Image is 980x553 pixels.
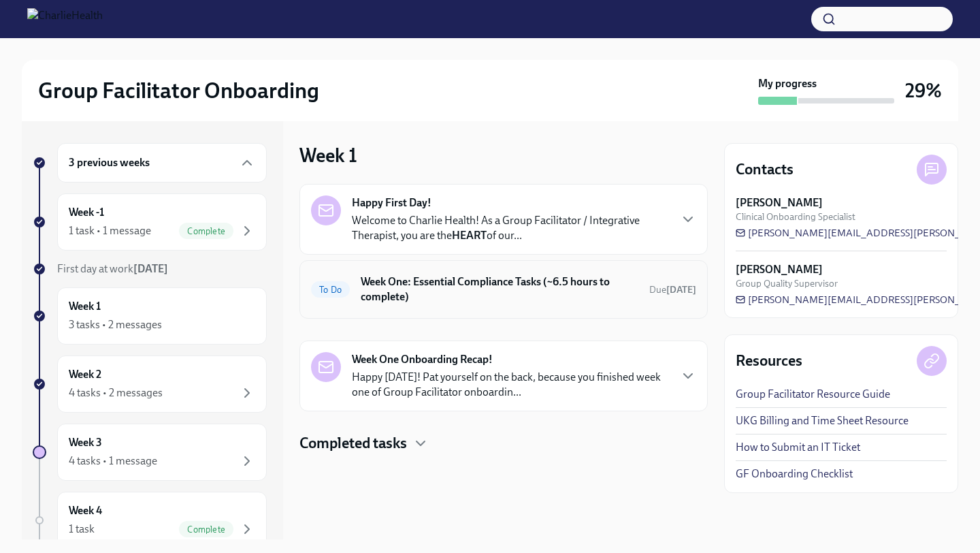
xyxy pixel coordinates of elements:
div: 3 previous weeks [57,143,267,183]
img: CharlieHealth [27,8,103,30]
div: 3 tasks • 2 messages [69,317,162,332]
h6: Week 3 [69,435,102,450]
span: To Do [311,285,350,295]
a: Week 24 tasks • 2 messages [33,355,267,413]
strong: Happy First Day! [352,195,431,210]
a: How to Submit an IT Ticket [736,440,860,455]
h6: Week One: Essential Compliance Tasks (~6.5 hours to complete) [361,274,638,304]
span: August 11th, 2025 08:00 [649,283,696,296]
a: GF Onboarding Checklist [736,467,853,481]
a: Week 34 tasks • 1 message [33,424,267,481]
span: Clinical Onboarding Specialist [736,210,855,223]
h3: 29% [905,78,942,103]
h2: Group Facilitator Onboarding [38,77,319,104]
h6: Week 1 [69,299,101,314]
strong: HEART [452,229,487,242]
a: Group Facilitator Resource Guide [736,387,890,402]
span: Complete [179,524,233,535]
span: Group Quality Supervisor [736,277,838,290]
p: Welcome to Charlie Health! As a Group Facilitator / Integrative Therapist, you are the of our... [352,213,669,243]
h4: Contacts [736,159,794,180]
span: First day at work [57,262,168,275]
h6: 3 previous weeks [69,155,150,170]
a: To DoWeek One: Essential Compliance Tasks (~6.5 hours to complete)Due[DATE] [311,272,696,307]
a: Week 41 taskComplete [33,492,267,549]
p: Happy [DATE]! Pat yourself on the back, because you finished week one of Group Facilitator onboar... [352,370,669,400]
strong: [PERSON_NAME] [736,195,823,210]
a: Week -11 task • 1 messageComplete [33,193,267,251]
div: 4 tasks • 2 messages [69,385,163,400]
div: Completed tasks [299,433,708,454]
div: 1 task • 1 message [69,223,151,238]
h3: Week 1 [299,143,357,168]
h6: Week -1 [69,205,104,220]
div: 1 task [69,522,95,537]
h4: Completed tasks [299,433,407,454]
span: Due [649,284,696,296]
a: First day at work[DATE] [33,262,267,276]
h6: Week 4 [69,503,102,518]
a: Week 13 tasks • 2 messages [33,287,267,345]
strong: [DATE] [133,262,168,275]
div: 4 tasks • 1 message [69,454,157,469]
a: UKG Billing and Time Sheet Resource [736,413,909,428]
strong: [DATE] [666,284,696,296]
strong: [PERSON_NAME] [736,262,823,277]
h6: Week 2 [69,367,101,382]
strong: My progress [758,76,817,91]
h4: Resources [736,351,802,371]
strong: Week One Onboarding Recap! [352,352,493,367]
span: Complete [179,226,233,236]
